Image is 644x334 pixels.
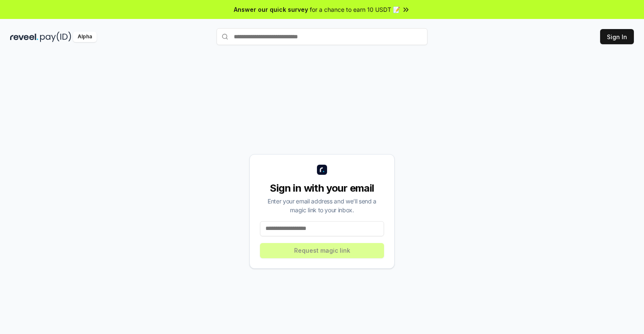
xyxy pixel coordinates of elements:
[234,5,308,14] span: Answer our quick survey
[260,182,384,195] div: Sign in with your email
[10,32,38,42] img: reveel_dark
[600,29,634,44] button: Sign In
[73,32,97,42] div: Alpha
[40,32,71,42] img: pay_id
[260,197,384,214] div: Enter your email address and we’ll send a magic link to your inbox.
[317,165,327,175] img: logo_small
[310,5,400,14] span: for a chance to earn 10 USDT 📝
